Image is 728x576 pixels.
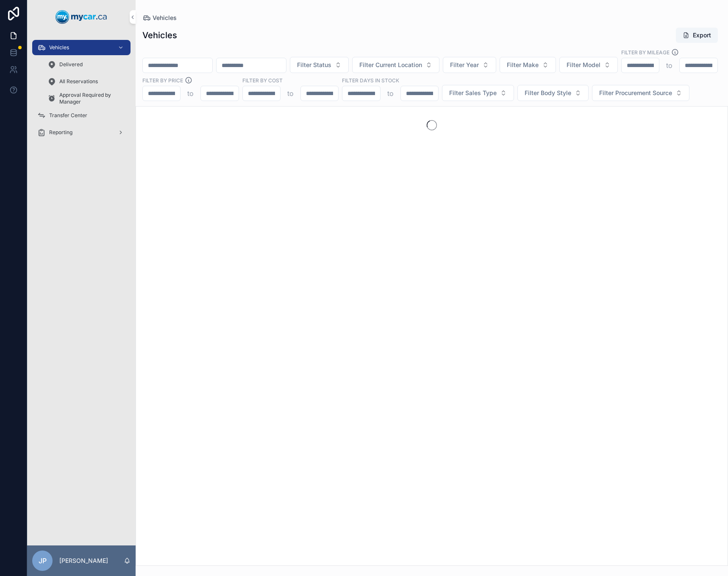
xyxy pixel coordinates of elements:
[443,57,496,73] button: Select Button
[297,61,331,69] span: Filter Status
[621,48,670,56] label: Filter By Mileage
[32,108,131,123] a: Transfer Center
[142,76,183,84] label: FILTER BY PRICE
[359,61,422,69] span: Filter Current Location
[242,76,283,84] label: FILTER BY COST
[153,14,177,22] span: Vehicles
[352,57,439,73] button: Select Button
[559,57,618,73] button: Select Button
[49,112,87,119] span: Transfer Center
[592,85,689,101] button: Select Button
[59,92,122,105] span: Approval Required by Manager
[49,129,72,136] span: Reporting
[59,61,83,68] span: Delivered
[666,60,672,70] p: to
[442,85,514,101] button: Select Button
[39,556,47,566] span: JP
[287,88,294,98] p: to
[42,91,131,106] a: Approval Required by Manager
[142,29,177,41] h1: Vehicles
[387,88,394,98] p: to
[59,556,108,565] p: [PERSON_NAME]
[449,89,497,97] span: Filter Sales Type
[32,40,131,55] a: Vehicles
[49,44,69,51] span: Vehicles
[567,61,600,69] span: Filter Model
[32,125,131,140] a: Reporting
[450,61,479,69] span: Filter Year
[42,74,131,89] a: All Reservations
[56,10,107,24] img: App logo
[290,57,349,73] button: Select Button
[59,78,98,85] span: All Reservations
[517,85,589,101] button: Select Button
[507,61,539,69] span: Filter Make
[142,14,177,22] a: Vehicles
[599,89,672,97] span: Filter Procurement Source
[27,34,136,151] div: scrollable content
[342,76,399,84] label: Filter Days In Stock
[42,57,131,72] a: Delivered
[676,28,718,43] button: Export
[187,88,194,98] p: to
[525,89,571,97] span: Filter Body Style
[500,57,556,73] button: Select Button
